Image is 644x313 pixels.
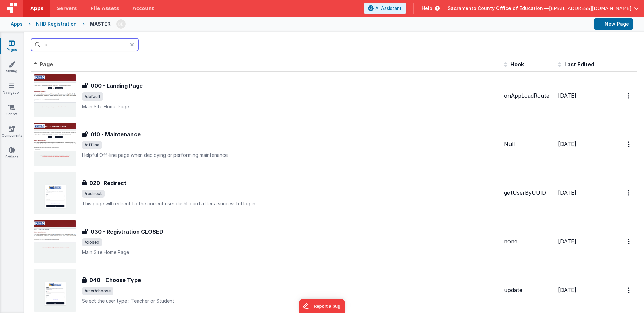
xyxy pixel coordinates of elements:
[82,92,103,101] span: /default
[624,137,635,151] button: Options
[30,5,43,12] span: Apps
[624,235,635,248] button: Options
[90,21,111,27] div: MASTER
[448,5,549,12] span: Sacramento County Office of Education —
[364,3,406,14] button: AI Assistant
[624,283,635,297] button: Options
[504,189,553,197] div: getUserByUUID
[594,18,633,30] button: New Page
[82,200,499,207] p: This page will redirect to the correct user dashboard after a successful log in.
[564,61,594,68] span: Last Edited
[504,92,553,100] div: onAppLoadRoute
[624,89,635,103] button: Options
[57,5,77,12] span: Servers
[36,21,77,27] div: NHD Registration
[82,249,499,256] p: Main Site Home Page
[558,238,576,245] span: [DATE]
[558,92,576,99] span: [DATE]
[82,190,105,198] span: /redirect
[82,238,102,246] span: /closed
[375,5,402,12] span: AI Assistant
[558,287,576,293] span: [DATE]
[558,189,576,196] span: [DATE]
[91,228,163,236] h3: 030 - Registration CLOSED
[82,298,499,304] p: Select the user type : Teacher or Student
[504,286,553,294] div: update
[82,287,113,295] span: /user/choose
[82,141,102,149] span: /offline
[558,141,576,147] span: [DATE]
[40,61,53,68] span: Page
[549,5,631,12] span: [EMAIL_ADDRESS][DOMAIN_NAME]
[89,276,141,284] h3: 040 - Choose Type
[82,103,499,110] p: Main Site Home Page
[448,5,639,12] button: Sacramento County Office of Education — [EMAIL_ADDRESS][DOMAIN_NAME]
[82,152,499,159] p: Helpful Off-line page when deploying or performing maintenance.
[504,238,553,245] div: none
[11,21,23,27] div: Apps
[116,19,126,29] img: 3aae05562012a16e32320df8a0cd8a1d
[89,179,126,187] h3: 020- Redirect
[91,5,119,12] span: File Assets
[504,140,553,148] div: Null
[91,130,141,138] h3: 010 - Maintenance
[299,299,345,313] iframe: Marker.io feedback button
[510,61,524,68] span: Hook
[624,186,635,200] button: Options
[91,82,143,90] h3: 000 - Landing Page
[31,38,138,51] input: Search pages, id's ...
[422,5,432,12] span: Help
